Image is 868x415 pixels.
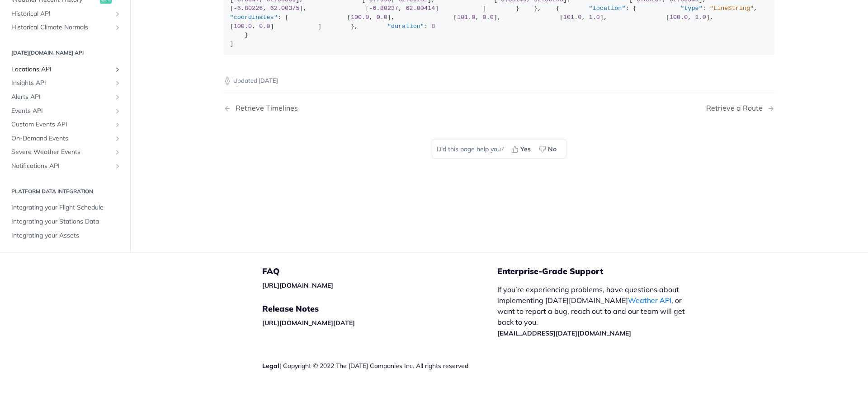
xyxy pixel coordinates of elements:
[7,118,123,131] a: Custom Events APIShow subpages for Custom Events API
[7,104,123,118] a: Events APIShow subpages for Events API
[262,362,279,370] a: Legal
[114,93,121,101] button: Show subpages for Alerts API
[406,5,435,12] span: 62.00414
[262,281,333,289] a: [URL][DOMAIN_NAME]
[270,5,300,12] span: 62.00375
[369,5,373,12] span: -
[11,79,112,88] span: Insights API
[114,10,121,18] button: Show subpages for Historical API
[224,95,774,121] nav: Pagination Controls
[373,5,399,12] span: 6.80237
[114,121,121,128] button: Show subpages for Custom Events API
[11,203,121,212] span: Integrating your Flight Schedule
[670,14,688,21] span: 100.0
[11,231,121,240] span: Integrating your Assets
[483,14,494,21] span: 0.0
[536,142,561,156] button: No
[11,9,112,19] span: Historical API
[11,162,112,171] span: Notifications API
[224,76,774,85] p: Updated [DATE]
[262,319,355,327] a: [URL][DOMAIN_NAME][DATE]
[114,66,121,73] button: Show subpages for Locations API
[7,145,123,159] a: Severe Weather EventsShow subpages for Severe Weather Events
[11,134,112,143] span: On-Demand Events
[7,159,123,173] a: Notifications APIShow subpages for Notifications API
[7,215,123,228] a: Integrating your Stations Data
[589,5,626,12] span: "location"
[11,120,112,129] span: Custom Events API
[7,229,123,242] a: Integrating your Assets
[589,14,600,21] span: 1.0
[114,107,121,115] button: Show subpages for Events API
[628,296,671,305] a: Weather API
[11,93,112,102] span: Alerts API
[432,140,566,159] div: Did this page help you?
[7,7,123,21] a: Historical APIShow subpages for Historical API
[114,135,121,142] button: Show subpages for On-Demand Events
[11,107,112,116] span: Events API
[224,104,460,112] a: Previous Page: Retrieve Timelines
[387,23,424,30] span: "duration"
[262,266,497,277] h5: FAQ
[497,329,631,337] a: [EMAIL_ADDRESS][DATE][DOMAIN_NAME]
[563,14,582,21] span: 101.0
[695,14,706,21] span: 1.0
[706,104,774,112] a: Next Page: Retrieve a Route
[259,23,270,30] span: 0.0
[7,63,123,76] a: Locations APIShow subpages for Locations API
[7,132,123,145] a: On-Demand EventsShow subpages for On-Demand Events
[7,187,123,196] h2: Platform DATA integration
[11,65,112,74] span: Locations API
[237,5,263,12] span: 6.80226
[7,76,123,90] a: Insights APIShow subpages for Insights API
[114,149,121,156] button: Show subpages for Severe Weather Events
[497,284,694,338] p: If you’re experiencing problems, have questions about implementing [DATE][DOMAIN_NAME] , or want ...
[431,23,435,30] span: 8
[262,361,497,370] div: | Copyright © 2022 The [DATE] Companies Inc. All rights reserved
[7,90,123,104] a: Alerts APIShow subpages for Alerts API
[114,163,121,170] button: Show subpages for Notifications API
[520,145,531,154] span: Yes
[706,104,767,112] div: Retrieve a Route
[680,5,703,12] span: "type"
[11,148,112,157] span: Severe Weather Events
[377,14,387,21] span: 0.0
[7,21,123,34] a: Historical Climate NormalsShow subpages for Historical Climate Normals
[710,5,754,12] span: "LineString"
[262,303,497,314] h5: Release Notes
[234,5,237,12] span: -
[497,266,709,277] h5: Enterprise-Grade Support
[230,14,278,21] span: "coordinates"
[234,23,252,30] span: 100.0
[548,145,557,154] span: No
[231,104,298,112] div: Retrieve Timelines
[11,217,121,226] span: Integrating your Stations Data
[351,14,369,21] span: 100.0
[457,14,476,21] span: 101.0
[508,142,536,156] button: Yes
[114,79,121,87] button: Show subpages for Insights API
[114,24,121,31] button: Show subpages for Historical Climate Normals
[7,201,123,214] a: Integrating your Flight Schedule
[7,49,123,57] h2: [DATE][DOMAIN_NAME] API
[11,23,112,32] span: Historical Climate Normals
